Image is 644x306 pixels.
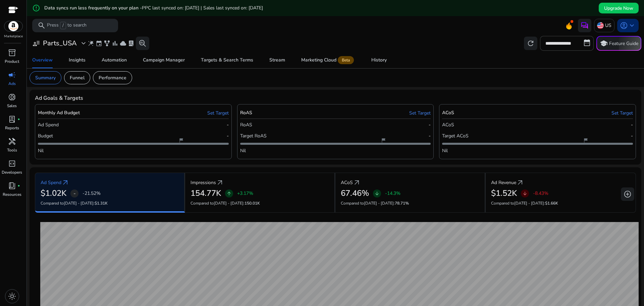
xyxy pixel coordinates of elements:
img: us.svg [597,22,604,29]
span: Beta [338,56,354,64]
div: Marketing Cloud [301,57,355,63]
span: user_attributes [32,39,40,47]
a: arrow_outward [61,179,69,187]
span: school [600,39,608,47]
p: -21.52% [83,191,101,196]
p: Compared to : [191,200,329,206]
p: Nil [442,147,448,154]
img: amazon.svg [4,21,22,31]
p: ACoS [442,121,454,128]
p: RoAS [240,121,252,128]
span: light_mode [8,292,16,300]
a: arrow_outward [516,179,524,187]
div: Overview [32,58,53,62]
p: -14.3% [385,191,400,196]
p: +3.17% [237,191,253,196]
p: Marketplace [4,34,23,39]
span: arrow_downward [374,191,380,196]
p: Sales [7,103,17,109]
span: - [73,189,76,198]
p: Ad Revenue [491,179,516,186]
span: [DATE] - [DATE] [364,201,394,206]
p: Performance [99,74,126,81]
p: Feature Guide [609,40,638,47]
h4: Ad Goals & Targets [35,95,83,101]
a: arrow_outward [353,179,361,187]
span: $1.66K [545,201,558,206]
div: Automation [102,58,127,62]
span: account_circle [620,21,628,30]
p: Compared to : [41,200,179,206]
div: Targets & Search Terms [201,58,253,62]
span: handyman [8,137,16,145]
p: - [429,121,431,128]
p: ACoS [341,179,353,186]
a: Set Target [409,110,431,117]
h5: ACoS [442,110,454,116]
p: US [605,19,611,31]
span: family_history [104,40,110,47]
span: expand_more [79,39,88,47]
p: Nil [240,147,246,154]
a: arrow_outward [216,179,224,187]
p: - [227,121,229,128]
p: - [429,132,431,139]
h3: Parts_USA [43,39,77,47]
span: code_blocks [8,160,16,168]
p: Press to search [47,22,87,29]
div: Campaign Manager [143,58,185,62]
h2: 154.77K [191,188,221,198]
p: - [631,132,633,139]
p: Compared to : [341,200,479,206]
h5: Data syncs run less frequently on your plan - [44,5,263,11]
span: arrow_upward [226,191,232,196]
button: schoolFeature Guide [596,36,641,51]
span: search [38,21,46,30]
p: Impressions [191,179,216,186]
p: Summary [35,74,56,81]
span: add_circle [624,190,632,198]
h2: 67.46% [341,188,369,198]
p: Budget [38,132,53,139]
p: Reports [5,125,19,131]
button: refresh [524,37,537,50]
a: Set Target [611,110,633,117]
a: Set Target [207,110,229,117]
p: Funnel [70,74,85,81]
button: Upgrade Now [599,3,639,13]
span: search_insights [139,39,147,47]
span: bar_chart [112,40,118,47]
span: lab_profile [8,115,16,123]
h5: RoAS [240,110,252,116]
p: Product [5,58,19,64]
span: PPC last synced on: [DATE] | Sales last synced on: [DATE] [142,5,263,11]
span: donut_small [8,93,16,101]
span: arrow_downward [522,191,528,196]
span: refresh [527,39,535,47]
p: Target ACoS [442,132,469,139]
span: lab_profile [128,40,135,47]
span: flag_2 [381,138,386,143]
span: wand_stars [88,40,94,47]
p: - [227,132,229,139]
button: add_circle [621,187,634,201]
p: Ad Spend [38,121,59,128]
p: - [631,121,633,128]
span: keyboard_arrow_down [628,21,636,30]
span: 150.01K [245,201,260,206]
span: Upgrade Now [604,5,633,12]
span: book_4 [8,182,16,190]
p: Resources [3,191,21,198]
span: flag_2 [583,138,588,143]
p: -8.43% [533,191,548,196]
mat-icon: error_outline [32,4,40,12]
h2: $1.02K [41,188,66,198]
span: / [60,22,66,29]
span: fiber_manual_record [17,118,20,121]
p: Tools [7,147,17,153]
p: Developers [2,169,22,175]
